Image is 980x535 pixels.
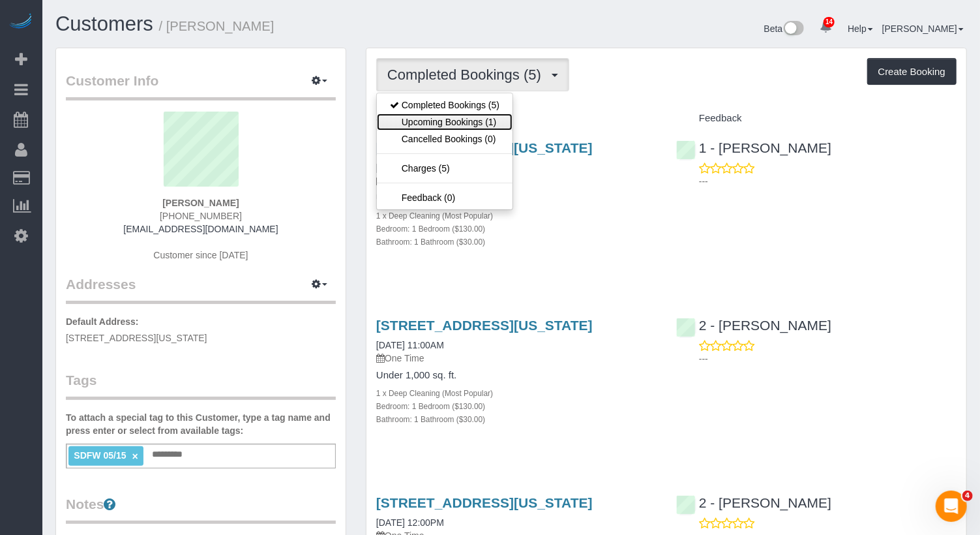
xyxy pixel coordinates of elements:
a: Upcoming Bookings (1) [377,114,512,130]
a: Help [848,23,873,34]
img: New interface [782,21,804,38]
legend: Tags [66,371,336,400]
iframe: Intercom live chat [936,491,967,522]
legend: Notes [66,495,336,524]
small: / [PERSON_NAME] [159,19,275,33]
a: Beta [764,23,805,34]
span: [PHONE_NUMBER] [160,211,242,221]
a: × [132,451,138,462]
small: Bathroom: 1 Bathroom ($30.00) [376,237,485,247]
a: 2 - [PERSON_NAME] [676,495,831,510]
span: [STREET_ADDRESS][US_STATE] [66,333,207,343]
small: Bedroom: 1 Bedroom ($130.00) [376,224,485,234]
p: --- [699,175,957,188]
span: 4 [962,491,973,501]
a: [PERSON_NAME] [882,23,964,34]
a: Charges (5) [377,160,512,177]
a: 14 [813,13,839,42]
a: [DATE] 11:00AM [376,340,444,350]
p: One Time [376,352,657,365]
a: [STREET_ADDRESS][US_STATE] [376,318,593,333]
p: --- [699,352,957,365]
label: Default Address: [66,315,139,328]
a: [STREET_ADDRESS][US_STATE] [376,495,593,510]
h4: Service [376,113,657,124]
a: 2 - [PERSON_NAME] [676,318,831,333]
p: One Time [376,174,657,187]
a: 1 - [PERSON_NAME] [676,140,831,155]
a: [DATE] 12:00PM [376,517,444,528]
label: To attach a special tag to this Customer, type a tag name and press enter or select from availabl... [66,411,336,437]
a: Feedback (0) [377,189,512,206]
legend: Customer Info [66,71,336,100]
small: 1 x Deep Cleaning (Most Popular) [376,389,493,398]
small: 1 x Deep Cleaning (Most Popular) [376,211,493,221]
h4: Feedback [676,113,957,124]
button: Completed Bookings (5) [376,58,569,91]
span: SDFW 05/15 [74,450,126,461]
strong: [PERSON_NAME] [162,198,239,208]
a: Cancelled Bookings (0) [377,130,512,147]
h4: Under 1,000 sq. ft. [376,370,657,381]
span: Customer since [DATE] [153,250,248,260]
a: Completed Bookings (5) [377,97,512,114]
h4: Under 1,000 sq. ft. [376,192,657,204]
a: [EMAIL_ADDRESS][DOMAIN_NAME] [123,224,278,234]
span: Completed Bookings (5) [387,67,548,83]
span: 14 [824,17,835,27]
button: Create Booking [867,58,957,85]
img: Automaid Logo [8,13,34,31]
small: Bedroom: 1 Bedroom ($130.00) [376,402,485,411]
small: Bathroom: 1 Bathroom ($30.00) [376,415,485,424]
a: Customers [55,12,153,35]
